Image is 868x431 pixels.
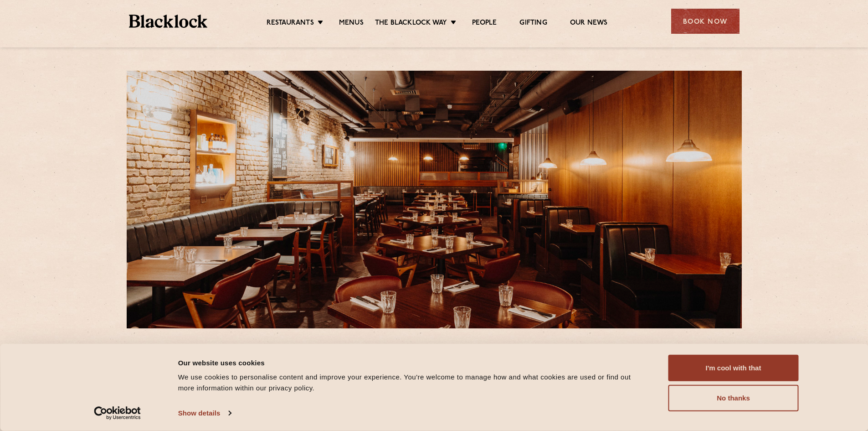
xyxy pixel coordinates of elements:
div: Book Now [671,9,740,34]
button: No thanks [668,385,799,411]
a: Our News [570,19,608,29]
a: Usercentrics Cookiebot - opens in a new window [77,406,157,420]
a: Restaurants [267,19,314,29]
div: We use cookies to personalise content and improve your experience. You're welcome to manage how a... [178,372,648,394]
a: People [472,19,497,29]
a: Gifting [519,19,547,29]
button: I'm cool with that [668,355,799,381]
a: Menus [339,19,364,29]
a: Show details [178,406,231,420]
a: The Blacklock Way [375,19,447,29]
div: Our website uses cookies [178,357,648,368]
img: BL_Textured_Logo-footer-cropped.svg [129,15,208,28]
